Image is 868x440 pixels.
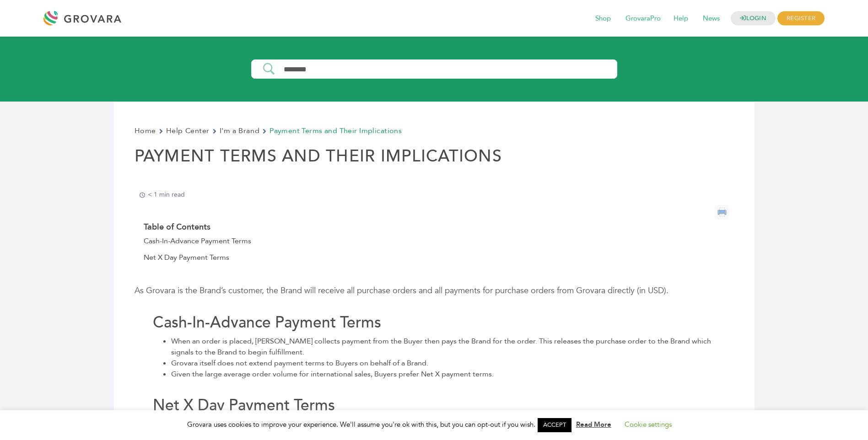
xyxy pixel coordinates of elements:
a: Shop [589,14,617,24]
span: GrovaraPro [619,10,667,27]
h1: Payment Terms and Their Implications [135,146,734,184]
a: News [696,14,726,24]
a: LOGIN [731,11,776,26]
li: When an order is placed, [PERSON_NAME] collects payment from the Buyer then pays the Brand for th... [171,336,734,358]
li: Grovara itself does not extend payment terms to Buyers on behalf of a Brand. [171,358,734,369]
a: ACCEPT [538,418,571,432]
span: REGISTER [777,11,825,26]
span: Shop [589,10,617,27]
span: News [696,10,726,27]
a: Help Center [166,125,210,137]
a: I'm a Brand [220,125,259,137]
h2: Cash-In-Advance Payment Terms [135,313,734,332]
li: Given the large average order volume for international sales, Buyers prefer Net X payment terms. [171,369,734,380]
p: As Grovara is the Brand’s customer, the Brand will receive all purchase orders and all payments f... [135,284,734,297]
span: Payment Terms and Their Implications [270,125,402,137]
a: Net X Day Payment Terms [144,252,229,264]
a: GrovaraPro [619,14,667,24]
span: Grovara uses cookies to improve your experience. We'll assume you're ok with this, but you can op... [187,420,681,429]
a: Home [135,125,156,137]
a: Cash-In-Advance Payment Terms [144,236,251,247]
span: Help [667,10,695,27]
a: Read More [576,420,611,429]
h2: Net X Day Payment Terms [135,396,734,415]
input: Search Input [277,65,615,73]
a: Cookie settings [625,420,672,429]
a: Help [667,14,695,24]
p: < 1 min read [139,191,185,199]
